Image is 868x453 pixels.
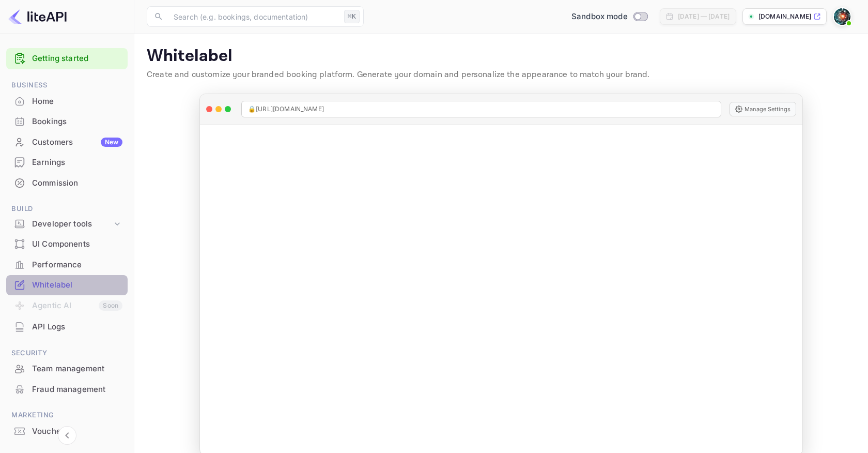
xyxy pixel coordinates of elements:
[6,173,128,192] a: Commission
[6,132,128,152] a: CustomersNew
[32,238,122,250] div: UI Components
[730,102,796,116] button: Manage Settings
[101,138,122,147] div: New
[567,11,652,23] div: Switch to Production mode
[8,8,67,25] img: LiteAPI logo
[6,234,128,254] div: UI Components
[6,92,128,112] div: Home
[6,112,128,132] div: Bookings
[32,116,122,128] div: Bookings
[6,153,128,173] div: Earnings
[758,12,811,21] p: [DOMAIN_NAME]
[6,359,128,379] div: Team management
[6,173,128,193] div: Commission
[6,380,128,400] div: Fraud management
[248,104,324,114] span: 🔒 [URL][DOMAIN_NAME]
[32,259,122,271] div: Performance
[571,11,628,23] span: Sandbox mode
[344,10,360,23] div: ⌘K
[6,359,128,378] a: Team management
[167,6,340,27] input: Search (e.g. bookings, documentation)
[6,255,128,275] div: Performance
[6,92,128,111] a: Home
[58,426,76,445] button: Collapse navigation
[147,46,856,67] p: Whitelabel
[32,96,122,108] div: Home
[6,153,128,172] a: Earnings
[32,384,122,396] div: Fraud management
[6,234,128,253] a: UI Components
[6,275,128,294] a: Whitelabel
[6,215,128,233] div: Developer tools
[6,410,128,421] span: Marketing
[32,137,122,148] div: Customers
[6,203,128,215] span: Build
[6,317,128,337] div: API Logs
[6,48,128,69] div: Getting started
[6,132,128,153] div: CustomersNew
[6,317,128,336] a: API Logs
[6,421,128,442] div: Vouchers
[32,53,122,65] a: Getting started
[32,426,122,437] div: Vouchers
[6,80,128,91] span: Business
[32,157,122,169] div: Earnings
[32,279,122,291] div: Whitelabel
[834,8,850,25] img: Zach Townsend
[32,363,122,375] div: Team management
[6,112,128,131] a: Bookings
[32,321,122,333] div: API Logs
[32,177,122,189] div: Commission
[678,12,730,21] div: [DATE] — [DATE]
[147,69,856,81] p: Create and customize your branded booking platform. Generate your domain and personalize the appe...
[6,255,128,274] a: Performance
[32,218,112,230] div: Developer tools
[6,275,128,295] div: Whitelabel
[6,348,128,359] span: Security
[6,421,128,441] a: Vouchers
[6,380,128,399] a: Fraud management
